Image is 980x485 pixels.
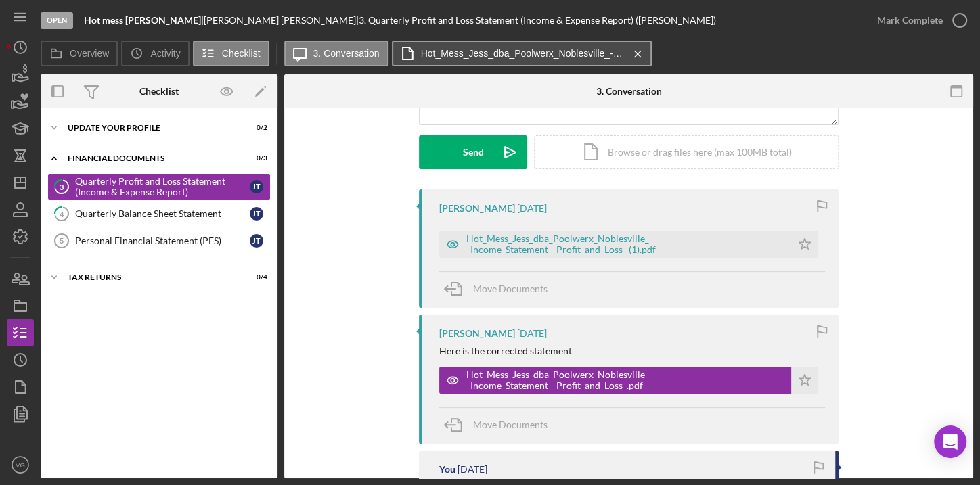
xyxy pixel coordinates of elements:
label: 3. Conversation [313,48,380,59]
div: Personal Financial Statement (PFS) [75,235,250,246]
button: Overview [41,41,118,66]
div: Quarterly Balance Sheet Statement [75,208,250,219]
button: Hot_Mess_Jess_dba_Poolwerx_Noblesville_-_Income_Statement__Profit_and_Loss_.pdf [439,367,818,394]
div: J T [250,180,263,193]
div: 0 / 3 [243,154,267,162]
time: 2025-04-22 14:52 [517,328,547,339]
div: Here is the corrected statement [439,346,572,356]
div: Hot_Mess_Jess_dba_Poolwerx_Noblesville_-_Income_Statement__Profit_and_Loss_.pdf [466,369,784,391]
div: | [84,15,204,26]
label: Hot_Mess_Jess_dba_Poolwerx_Noblesville_-_Income_Statement__Profit_and_Loss_.pdf [421,48,624,59]
div: 0 / 4 [243,273,267,281]
button: Move Documents [439,408,561,442]
div: Quarterly Profit and Loss Statement (Income & Expense Report) [75,176,250,198]
button: Mark Complete [864,7,973,34]
div: Open Intercom Messenger [934,425,966,458]
button: Hot_Mess_Jess_dba_Poolwerx_Noblesville_-_Income_Statement__Profit_and_Loss_ (1).pdf [439,231,818,258]
label: Overview [70,48,109,59]
div: [PERSON_NAME] [439,203,515,214]
div: Financial Documents [68,154,233,162]
time: 2025-08-25 13:22 [517,203,547,214]
button: Checklist [193,41,269,66]
button: Move Documents [439,272,561,306]
button: Hot_Mess_Jess_dba_Poolwerx_Noblesville_-_Income_Statement__Profit_and_Loss_.pdf [392,41,652,66]
span: Move Documents [473,283,548,294]
div: [PERSON_NAME] [PERSON_NAME] | [204,15,359,26]
text: VG [16,461,25,469]
div: J T [250,234,263,248]
div: Mark Complete [877,7,943,34]
tspan: 5 [60,237,64,245]
button: VG [7,451,34,478]
label: Checklist [222,48,261,59]
div: J T [250,207,263,221]
div: [PERSON_NAME] [439,328,515,339]
a: 3Quarterly Profit and Loss Statement (Income & Expense Report)JT [47,173,271,200]
b: Hot mess [PERSON_NAME] [84,14,201,26]
div: 0 / 2 [243,124,267,132]
button: Send [419,135,527,169]
div: 3. Conversation [596,86,661,97]
label: Activity [150,48,180,59]
a: 5Personal Financial Statement (PFS)JT [47,227,271,254]
a: 4Quarterly Balance Sheet StatementJT [47,200,271,227]
div: Checklist [139,86,179,97]
div: Send [463,135,484,169]
time: 2025-04-22 14:23 [458,464,487,475]
div: Tax Returns [68,273,233,281]
button: 3. Conversation [284,41,388,66]
span: Move Documents [473,419,548,430]
div: Update Your Profile [68,124,233,132]
tspan: 4 [60,209,64,218]
div: Hot_Mess_Jess_dba_Poolwerx_Noblesville_-_Income_Statement__Profit_and_Loss_ (1).pdf [466,233,784,255]
div: You [439,464,455,475]
button: Activity [121,41,189,66]
div: 3. Quarterly Profit and Loss Statement (Income & Expense Report) ([PERSON_NAME]) [359,15,716,26]
tspan: 3 [60,182,64,191]
div: Open [41,12,73,29]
